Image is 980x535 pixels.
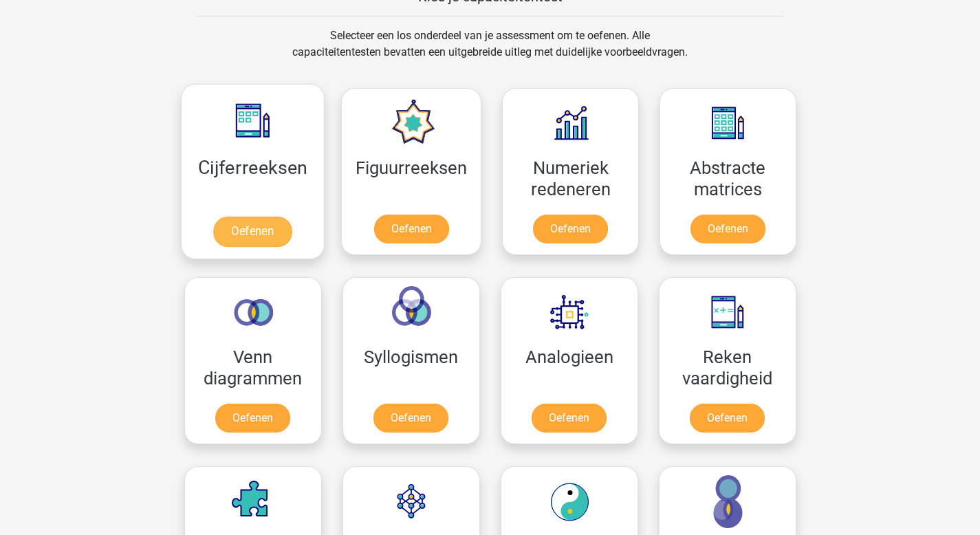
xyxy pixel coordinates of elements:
[533,215,608,243] a: Oefenen
[215,404,290,433] a: Oefenen
[374,215,449,243] a: Oefenen
[532,404,607,433] a: Oefenen
[213,217,292,247] a: Oefenen
[690,215,765,243] a: Oefenen
[373,404,448,433] a: Oefenen
[279,28,701,77] div: Selecteer een los onderdeel van je assessment om te oefenen. Alle capaciteitentesten bevatten een...
[690,404,765,433] a: Oefenen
